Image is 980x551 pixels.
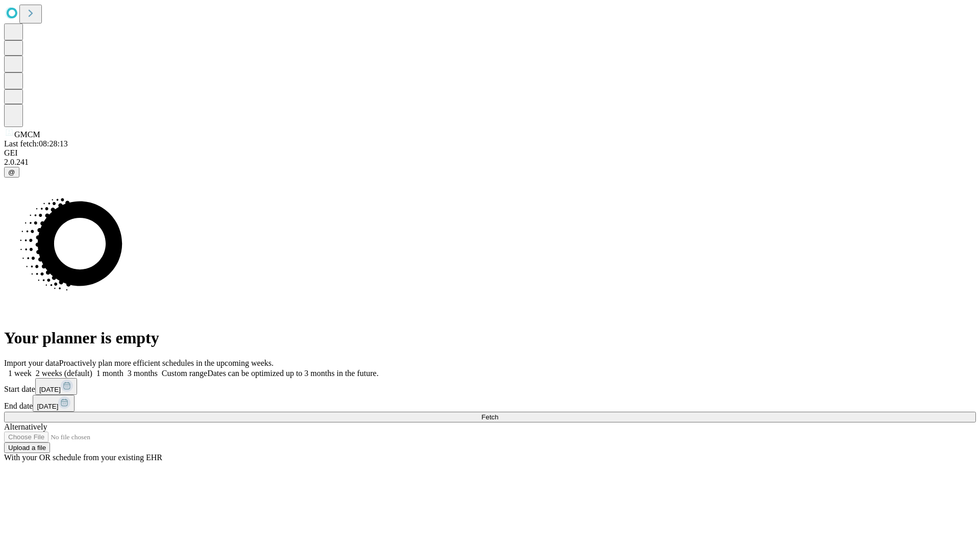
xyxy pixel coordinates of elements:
[4,139,68,148] span: Last fetch: 08:28:13
[33,395,75,412] button: [DATE]
[4,167,19,178] button: @
[14,130,40,139] span: GMCM
[4,329,976,347] h1: Your planner is empty
[4,412,976,422] button: Fetch
[4,359,59,367] span: Import your data
[4,148,976,158] div: GEI
[128,369,158,378] span: 3 months
[59,359,274,367] span: Proactively plan more efficient schedules in the upcoming weeks.
[4,442,50,453] button: Upload a file
[4,378,976,395] div: Start date
[35,378,77,395] button: [DATE]
[37,403,58,410] span: [DATE]
[4,453,162,462] span: With your OR schedule from your existing EHR
[4,158,976,167] div: 2.0.241
[207,369,378,378] span: Dates can be optimized up to 3 months in the future.
[162,369,207,378] span: Custom range
[96,369,124,378] span: 1 month
[8,168,15,176] span: @
[4,395,976,412] div: End date
[39,386,61,393] span: [DATE]
[4,422,47,431] span: Alternatively
[481,413,498,421] span: Fetch
[8,369,32,378] span: 1 week
[36,369,92,378] span: 2 weeks (default)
